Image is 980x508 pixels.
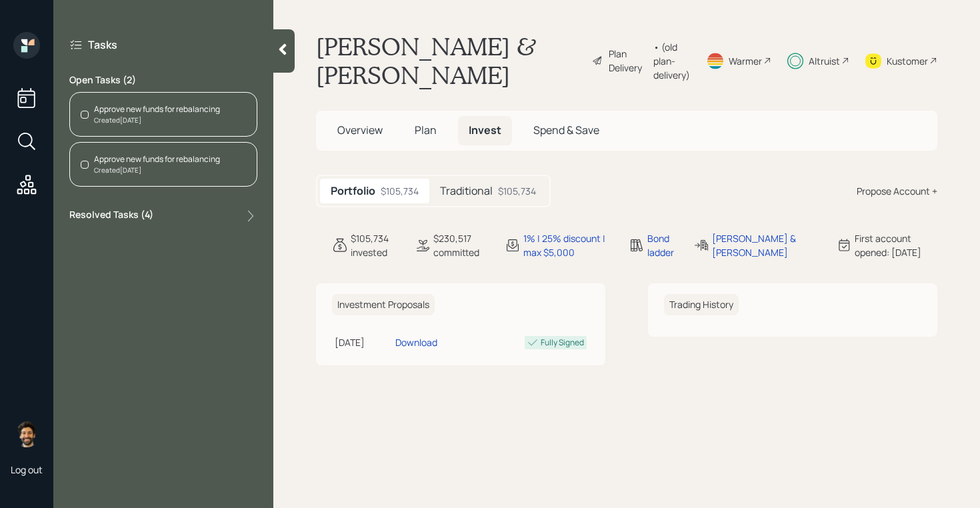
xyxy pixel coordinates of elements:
[469,123,501,137] span: Invest
[653,40,690,82] div: • (old plan-delivery)
[440,185,493,197] h5: Traditional
[433,231,488,259] div: $230,517 committed
[351,231,399,259] div: $105,734 invested
[69,208,153,224] label: Resolved Tasks ( 4 )
[337,123,383,137] span: Overview
[395,335,437,349] div: Download
[332,294,435,316] h6: Investment Proposals
[381,184,419,198] div: $105,734
[94,153,220,165] div: Approve new funds for rebalancing
[316,32,581,89] h1: [PERSON_NAME] & [PERSON_NAME]
[523,231,613,259] div: 1% | 25% discount | max $5,000
[809,54,840,68] div: Altruist
[541,337,584,349] div: Fully Signed
[69,73,257,87] label: Open Tasks ( 2 )
[712,231,820,259] div: [PERSON_NAME] & [PERSON_NAME]
[857,184,937,198] div: Propose Account +
[94,165,220,175] div: Created [DATE]
[13,421,40,447] img: eric-schwartz-headshot.png
[94,115,220,125] div: Created [DATE]
[335,335,390,349] div: [DATE]
[729,54,762,68] div: Warmer
[88,37,117,52] label: Tasks
[647,231,677,259] div: Bond ladder
[533,123,599,137] span: Spend & Save
[11,463,43,476] div: Log out
[415,123,437,137] span: Plan
[609,47,647,75] div: Plan Delivery
[887,54,928,68] div: Kustomer
[498,184,536,198] div: $105,734
[94,103,220,115] div: Approve new funds for rebalancing
[331,185,375,197] h5: Portfolio
[855,231,937,259] div: First account opened: [DATE]
[664,294,739,316] h6: Trading History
